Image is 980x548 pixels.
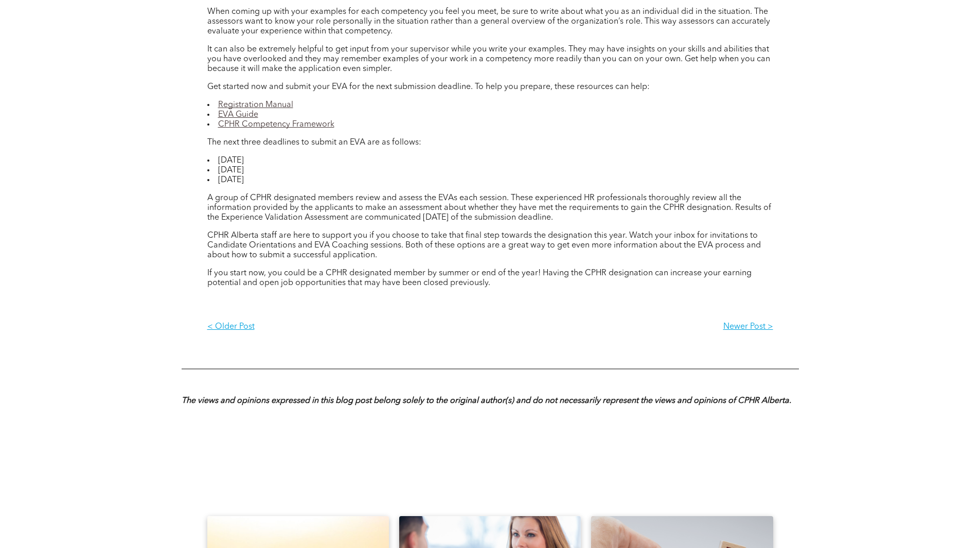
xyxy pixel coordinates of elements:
[207,45,773,74] p: It can also be extremely helpful to get input from your supervisor while you write your examples....
[207,82,773,92] p: Get started now and submit your EVA for the next submission deadline. To help you prepare, these ...
[207,231,773,260] p: CPHR Alberta staff are here to support you if you choose to take that final step towards the desi...
[207,322,490,332] p: < Older Post
[207,175,773,185] li: [DATE]
[207,138,773,148] p: The next three deadlines to submit an EVA are as follows:
[207,7,773,37] p: When coming up with your examples for each competency you feel you meet, be sure to write about w...
[207,314,490,340] a: < Older Post
[207,156,773,166] li: [DATE]
[207,269,773,288] p: If you start now, you could be a CPHR designated member by summer or end of the year! Having the ...
[207,193,773,223] p: A group of CPHR designated members review and assess the EVAs each session. These experienced HR ...
[490,322,773,332] p: Newer Post >
[218,101,293,109] a: Registration Manual
[490,314,773,340] a: Newer Post >
[218,111,258,119] a: EVA Guide
[207,166,773,175] li: [DATE]
[182,397,791,405] strong: The views and opinions expressed in this blog post belong solely to the original author(s) and do...
[218,120,334,129] a: CPHR Competency Framework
